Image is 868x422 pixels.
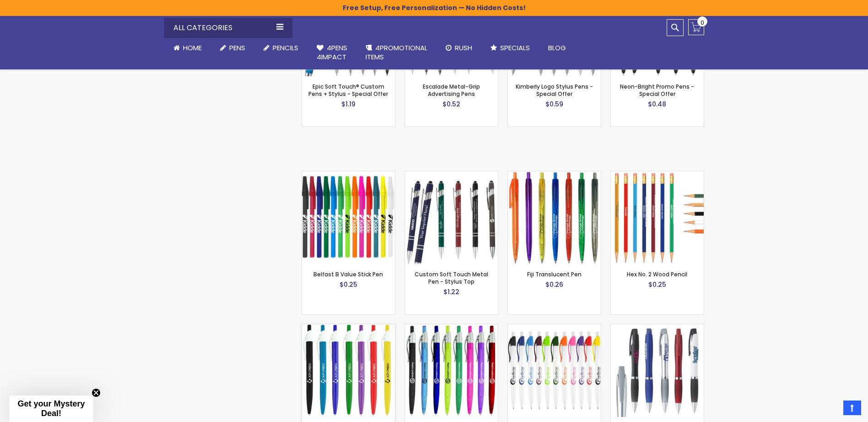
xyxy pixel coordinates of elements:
[254,38,307,58] a: Pencils
[508,171,601,179] a: Fiji Translucent Pen
[302,171,395,179] a: Belfast B Value Stick Pen
[455,43,472,53] span: Rush
[508,324,601,417] img: Preston W Click Pen
[539,38,575,58] a: Blog
[313,270,383,278] a: Belfast B Value Stick Pen
[9,396,93,422] div: Get your Mystery Deal!Close teaser
[701,18,704,27] span: 0
[545,280,563,289] span: $0.26
[611,324,704,417] img: Souvenir® Lyric Pen
[545,100,563,109] span: $0.59
[307,38,356,68] a: 4Pens4impact
[302,171,395,264] img: Belfast B Value Stick Pen
[611,324,704,332] a: Souvenir® Lyric Pen
[164,38,211,58] a: Home
[442,100,460,109] span: $0.52
[366,43,427,62] span: 4PROMOTIONAL ITEMS
[688,19,704,35] a: 0
[405,171,498,179] a: Custom Soft Touch Metal Pen - Stylus Top
[405,324,498,332] a: Preston Translucent Pen
[317,43,347,62] span: 4Pens 4impact
[648,100,666,109] span: $0.48
[341,100,356,109] span: $1.19
[443,287,459,296] span: $1.22
[356,38,437,68] a: 4PROMOTIONALITEMS
[620,83,694,98] a: Neon-Bright Promo Pens - Special Offer
[508,171,601,264] img: Fiji Translucent Pen
[229,43,245,53] span: Pens
[183,43,202,53] span: Home
[548,43,566,53] span: Blog
[92,388,101,397] button: Close teaser
[627,270,687,278] a: Hex No. 2 Wood Pencil
[423,83,480,98] a: Escalade Metal-Grip Advertising Pens
[302,324,395,417] img: Preston B Click Pen
[405,171,498,264] img: Custom Soft Touch Metal Pen - Stylus Top
[415,270,488,285] a: Custom Soft Touch Metal Pen - Stylus Top
[500,43,530,53] span: Specials
[527,270,582,278] a: Fiji Translucent Pen
[164,18,292,38] div: All Categories
[508,324,601,332] a: Preston W Click Pen
[273,43,298,53] span: Pencils
[843,401,861,415] a: Top
[611,171,704,179] a: Hex No. 2 Wood Pencil
[211,38,254,58] a: Pens
[308,83,388,98] a: Epic Soft Touch® Custom Pens + Stylus - Special Offer
[481,38,539,58] a: Specials
[17,399,85,418] span: Get your Mystery Deal!
[516,83,593,98] a: Kimberly Logo Stylus Pens - Special Offer
[611,171,704,264] img: Hex No. 2 Wood Pencil
[340,280,357,289] span: $0.25
[302,324,395,332] a: Preston B Click Pen
[648,280,666,289] span: $0.25
[437,38,481,58] a: Rush
[405,324,498,417] img: Preston Translucent Pen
